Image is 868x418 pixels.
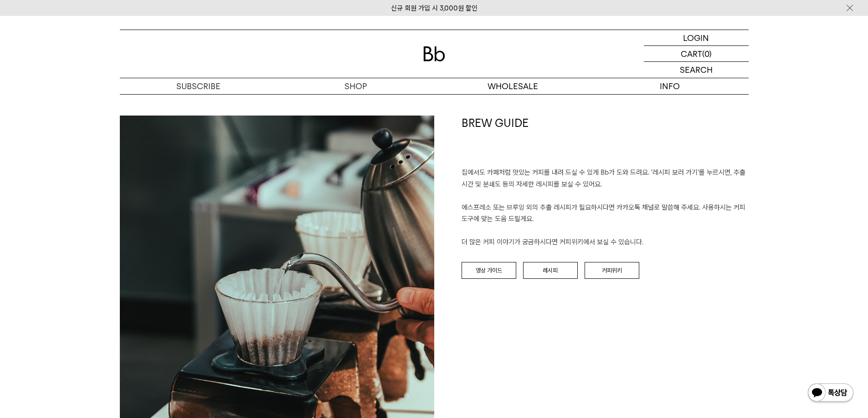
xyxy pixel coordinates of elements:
p: LOGIN [683,30,709,45]
img: 카카오톡 채널 1:1 채팅 버튼 [807,383,854,404]
img: 로고 [423,46,445,61]
a: 영상 가이드 [462,262,516,279]
p: (0) [702,46,712,61]
p: 집에서도 카페처럼 맛있는 커피를 내려 드실 ﻿수 있게 Bb가 도와 드려요. '레시피 보러 가기'를 누르시면, 추출 시간 및 분쇄도 등의 자세한 레시피를 보실 수 있어요. 에스... [462,167,749,248]
a: LOGIN [644,30,749,46]
a: 레시피 [523,262,578,279]
a: 커피위키 [585,262,639,279]
a: SHOP [277,78,434,94]
p: SEARCH [680,62,713,78]
p: CART [681,46,702,61]
a: SUBSCRIBE [120,78,277,94]
a: CART (0) [644,46,749,62]
p: INFO [591,78,749,94]
h1: BREW GUIDE [462,116,749,167]
a: 신규 회원 가입 시 3,000원 할인 [391,4,478,12]
p: WHOLESALE [434,78,591,94]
